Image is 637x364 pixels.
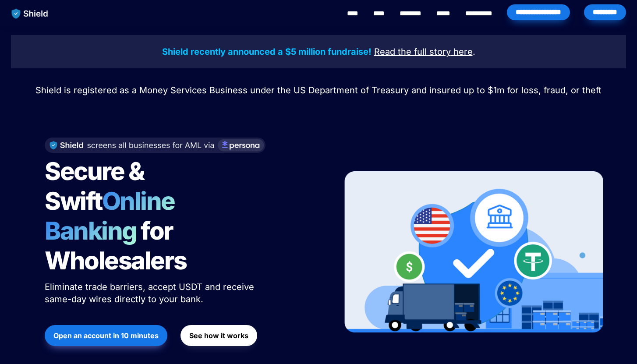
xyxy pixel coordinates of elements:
span: for Wholesalers [45,216,187,276]
a: Open an account in 10 minutes [45,321,167,350]
img: website logo [7,4,53,23]
strong: Shield recently announced a $5 million fundraise! [162,46,372,57]
a: Read the full story [374,48,451,57]
strong: See how it works [189,331,248,340]
span: Shield is registered as a Money Services Business under the US Department of Treasury and insured... [35,85,602,95]
u: Read the full story [374,46,451,57]
strong: Open an account in 10 minutes [53,331,159,340]
a: here [453,48,473,57]
span: Secure & Swift [45,156,148,216]
button: See how it works [180,325,257,346]
span: . [473,46,475,57]
u: here [453,46,473,57]
a: See how it works [180,321,257,350]
button: Open an account in 10 minutes [45,325,167,346]
span: Eliminate trade barriers, accept USDT and receive same-day wires directly to your bank. [45,282,257,304]
span: Online Banking [45,186,184,246]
